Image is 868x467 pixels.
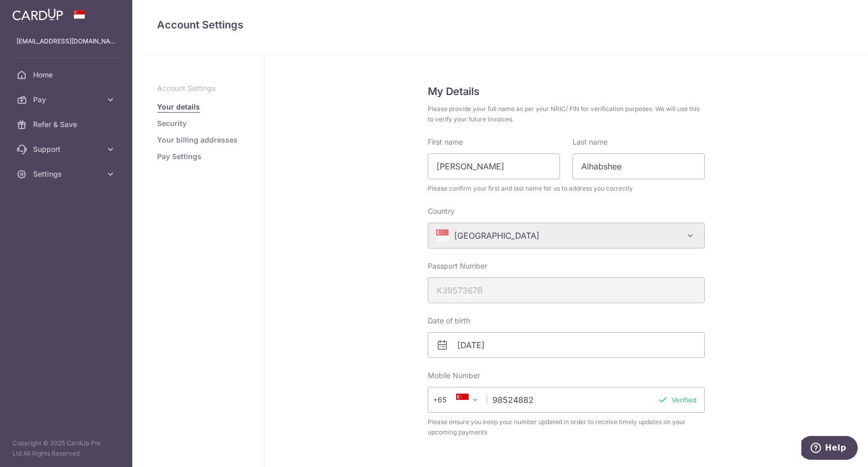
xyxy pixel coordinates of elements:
a: Pay Settings [157,151,202,162]
a: Security [157,118,187,129]
input: First name [428,153,560,179]
span: Refer & Save [33,119,101,130]
p: [EMAIL_ADDRESS][DOMAIN_NAME] [17,36,116,46]
span: Home [33,70,101,80]
span: +65 [436,394,461,406]
input: Last name [572,153,705,179]
span: Support [33,144,101,154]
span: Please ensure you keep your number updated in order to receive timely updates on your upcoming pa... [428,417,705,438]
label: Date of birth [428,316,470,326]
p: Account Settings [157,83,239,94]
span: Help [24,7,45,17]
span: Pay [33,95,101,105]
a: Your details [157,102,200,112]
a: Your billing addresses [157,135,238,145]
label: Country [428,206,455,216]
img: CardUp [12,8,63,21]
label: Last name [572,137,608,147]
span: +65 [433,394,461,406]
label: First name [428,137,463,147]
h4: Account Settings [157,17,843,33]
h5: My Details [428,83,705,100]
iframe: Opens a widget where you can find more information [801,436,858,462]
input: DD/MM/YYYY [428,332,705,358]
span: Please confirm your first and last name for us to address you correctly [428,183,705,194]
label: Mobile Number [428,370,480,381]
span: Settings [33,169,101,179]
label: Passport Number [428,261,487,271]
span: Please provide your full name as per your NRIC/ FIN for verification purposes. We will use this t... [428,104,705,124]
